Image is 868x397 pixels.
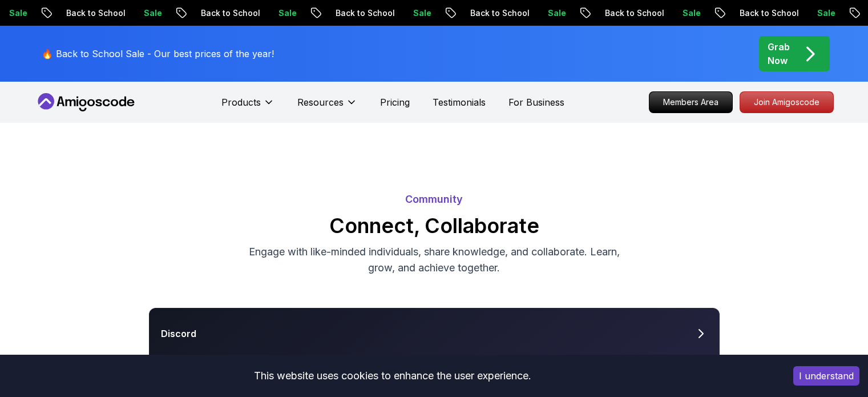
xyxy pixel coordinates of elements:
p: Members Area [649,92,732,113]
p: Back to School [326,7,404,19]
a: Pricing [380,95,410,109]
p: Sale [673,7,710,19]
p: Products [221,95,261,109]
a: Members Area [649,91,733,113]
a: For Business [508,95,564,109]
p: Sale [135,7,171,19]
p: Sale [539,7,575,19]
h2: Connect, Collaborate [35,214,834,237]
p: Sale [808,7,845,19]
p: Resources [297,95,344,109]
div: This website uses cookies to enhance the user experience. [9,363,776,388]
p: Community [35,191,834,207]
p: Back to School [461,7,539,19]
button: Resources [297,95,357,118]
p: Sale [269,7,306,19]
p: 🔥 Back to School Sale - Our best prices of the year! [42,47,274,61]
p: Back to School [192,7,269,19]
p: Join Amigoscode [740,92,833,113]
p: Back to School [57,7,135,19]
p: Sale [404,7,441,19]
button: Accept cookies [793,366,859,386]
p: Engage with like-minded individuals, share knowledge, and collaborate. Learn, grow, and achieve t... [243,244,626,276]
p: Back to School [730,7,808,19]
h3: Discord [161,327,196,340]
p: Grab Now [768,40,790,67]
a: Testimonials [433,95,486,109]
a: Join Amigoscode [740,91,834,113]
button: Products [221,95,274,118]
p: Back to School [596,7,673,19]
